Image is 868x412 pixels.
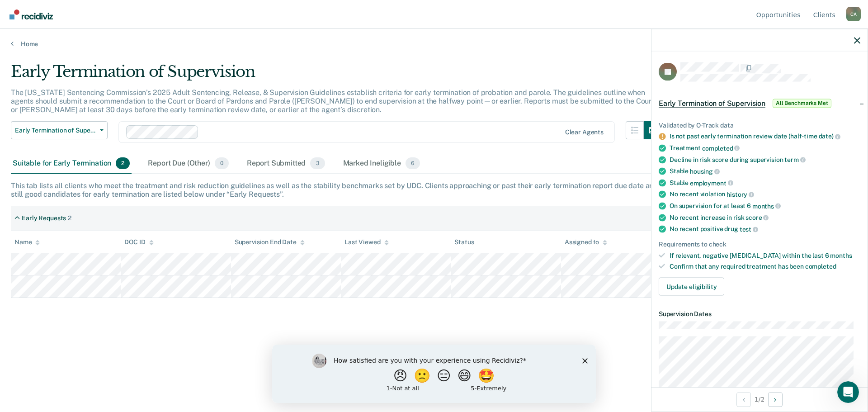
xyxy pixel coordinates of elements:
button: Next Opportunity [768,392,783,407]
span: Early Termination of Supervision [15,127,96,134]
span: Early Termination of Supervision [659,99,765,108]
span: completed [805,263,836,270]
div: Requirements to check [659,240,860,248]
div: Early Termination of SupervisionAll Benchmarks Met [651,89,868,118]
div: Clear agents [565,128,604,136]
div: Marked Ineligible [341,154,422,174]
span: housing [690,167,720,175]
button: Previous Opportunity [736,392,751,407]
div: C A [846,7,861,21]
div: DOC ID [124,238,153,246]
button: Update eligibility [659,278,724,296]
button: Profile dropdown button [846,7,861,21]
div: Report Due (Other) [146,154,230,174]
div: No recent increase in risk [670,213,860,222]
div: Early Termination of Supervision [11,62,662,88]
iframe: Intercom live chat [837,381,859,403]
div: Early Requests [22,214,66,222]
div: No recent positive drug [670,225,860,233]
span: completed [702,144,740,152]
div: Last Viewed [344,238,388,246]
div: No recent violation [670,190,860,199]
span: term [784,156,805,163]
span: score [745,214,769,221]
div: This tab lists all clients who meet the treatment and risk reduction guidelines as well as the st... [11,181,857,199]
div: Decline in risk score during supervision [670,156,860,164]
span: 2 [116,157,130,169]
span: 3 [310,157,325,169]
iframe: Survey by Kim from Recidiviz [272,345,596,403]
span: history [726,191,754,198]
span: months [752,202,781,209]
p: The [US_STATE] Sentencing Commission’s 2025 Adult Sentencing, Release, & Supervision Guidelines e... [11,88,654,114]
div: Validated by O-Track data [659,121,860,129]
div: Status [454,238,474,246]
dt: Supervision Dates [659,310,860,318]
span: All Benchmarks Met [773,99,831,108]
span: months [830,251,852,259]
span: 0 [215,157,229,169]
span: employment [690,179,733,186]
span: 6 [406,157,420,169]
div: Stable [670,179,860,187]
div: Is not past early termination review date (half-time date) [670,133,860,141]
div: Name [14,238,40,246]
div: If relevant, negative [MEDICAL_DATA] within the last 6 [670,251,860,259]
div: Confirm that any required treatment has been [670,263,860,270]
div: Stable [670,167,860,175]
img: Recidiviz [9,9,53,19]
div: Supervision End Date [235,238,305,246]
div: 1 / 2 [651,387,868,411]
a: Home [11,40,857,48]
div: Suitable for Early Termination [11,154,132,174]
span: test [740,225,758,232]
div: 2 [68,214,71,222]
div: Report Submitted [245,154,327,174]
div: On supervision for at least 6 [670,202,860,210]
div: Treatment [670,144,860,152]
div: Assigned to [565,238,607,246]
